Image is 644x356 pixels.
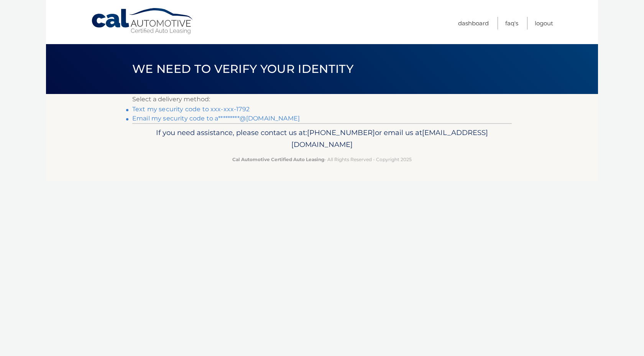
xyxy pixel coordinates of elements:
[91,8,194,35] a: Cal Automotive
[132,62,353,76] span: We need to verify your identity
[535,17,553,30] a: Logout
[137,155,507,163] p: - All Rights Reserved - Copyright 2025
[458,17,489,30] a: Dashboard
[137,127,507,151] p: If you need assistance, please contact us at: or email us at
[132,105,250,113] a: Text my security code to xxx-xxx-1792
[232,157,324,162] strong: Cal Automotive Certified Auto Leasing
[132,115,300,122] a: Email my security code to a*********@[DOMAIN_NAME]
[307,128,375,137] span: [PHONE_NUMBER]
[132,94,512,105] p: Select a delivery method:
[505,17,518,30] a: FAQ's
